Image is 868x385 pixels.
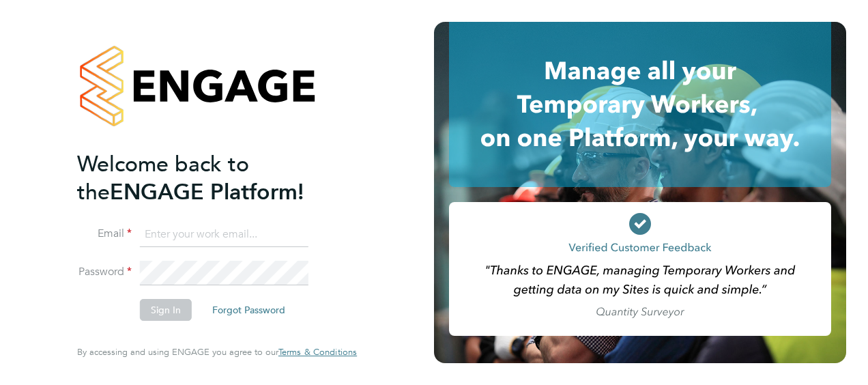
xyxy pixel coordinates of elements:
[140,223,308,247] input: Enter your work email...
[201,299,296,321] button: Forgot Password
[77,150,343,206] h2: ENGAGE Platform!
[140,299,192,321] button: Sign In
[77,227,132,241] label: Email
[77,265,132,279] label: Password
[77,151,249,205] span: Welcome back to the
[77,346,357,358] span: By accessing and using ENGAGE you agree to our
[278,347,357,358] a: Terms & Conditions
